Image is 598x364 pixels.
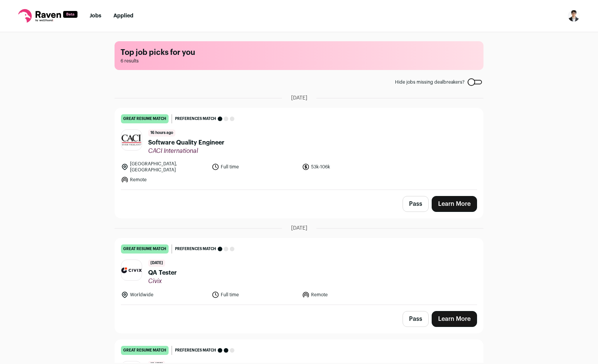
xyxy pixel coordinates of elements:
span: [DATE] [291,224,307,232]
li: [GEOGRAPHIC_DATA], [GEOGRAPHIC_DATA] [121,161,207,173]
span: Preferences match [175,347,216,354]
div: great resume match [121,114,169,123]
span: 16 hours ago [148,129,175,137]
a: great resume match Preferences match [DATE] QA Tester Civix Worldwide Full time Remote [115,238,483,305]
img: 63b3d5bb0701545df06e1e0fd2affd450c45fa579c54c6953f4b897b129de90f.png [121,268,142,273]
li: Worldwide [121,291,207,299]
a: Jobs [90,13,101,19]
span: Software Quality Engineer [148,138,225,147]
span: Civix [148,277,177,285]
span: 6 results [121,58,477,64]
span: QA Tester [148,268,177,277]
div: great resume match [121,346,169,355]
a: Learn More [432,311,477,327]
span: [DATE] [291,94,307,102]
span: Preferences match [175,115,216,123]
img: 19566167-medium_jpg [568,10,580,22]
span: Hide jobs missing dealbreakers? [395,79,465,85]
li: Full time [212,161,298,173]
button: Pass [403,311,429,327]
span: Preferences match [175,245,216,253]
button: Open dropdown [568,10,580,22]
span: CACI International [148,147,225,155]
img: ad5e93deff76af6c9c1594c273578b54a90a69d7ff5afeac0caec6d87da0752e.jpg [121,134,142,146]
a: Applied [113,13,133,19]
div: great resume match [121,244,169,254]
span: [DATE] [148,260,165,267]
h1: Top job picks for you [121,47,477,58]
li: Full time [212,291,298,299]
li: Remote [121,176,207,184]
li: Remote [302,291,388,299]
a: great resume match Preferences match 16 hours ago Software Quality Engineer CACI International [G... [115,108,483,190]
li: 53k-106k [302,161,388,173]
button: Pass [403,196,429,212]
a: Learn More [432,196,477,212]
